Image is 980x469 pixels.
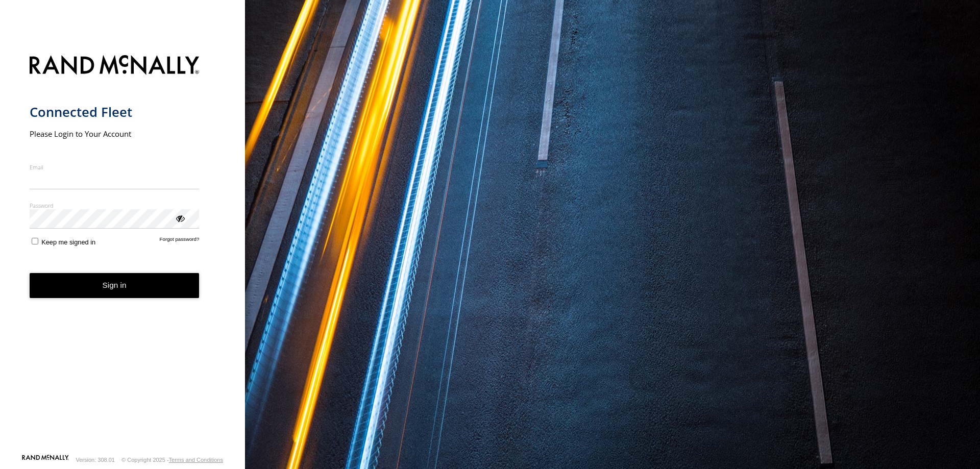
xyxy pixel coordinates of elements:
[30,104,200,120] h1: Connected Fleet
[121,457,223,463] div: © Copyright 2025 -
[30,273,200,298] button: Sign in
[175,213,185,223] div: ViewPassword
[32,238,38,244] input: Keep me signed in
[30,202,200,209] label: Password
[30,49,216,454] form: main
[22,455,69,465] a: Visit our Website
[76,457,115,463] div: Version: 308.01
[169,457,223,463] a: Terms and Conditions
[30,129,200,139] h2: Please Login to Your Account
[30,163,200,171] label: Email
[41,238,95,246] span: Keep me signed in
[30,53,200,79] img: Rand McNally
[160,236,200,246] a: Forgot password?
